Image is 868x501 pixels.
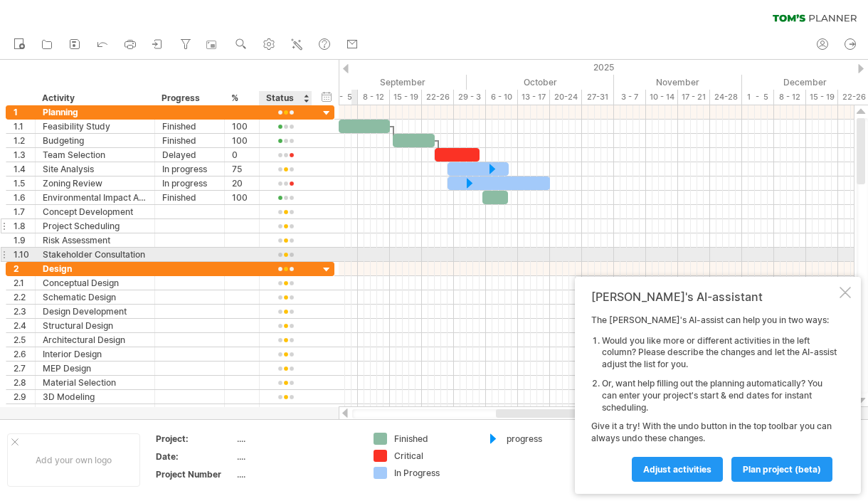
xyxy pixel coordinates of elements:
div: 2 [14,262,35,275]
div: 1.5 [14,176,35,190]
div: 10 - 14 [646,90,678,105]
div: 1 - 5 [742,90,774,105]
div: 24-28 [710,90,742,105]
div: 29 - 3 [454,90,486,105]
div: .... [237,433,356,445]
div: Critical [394,450,472,462]
div: Delayed [162,148,217,162]
span: Adjust activities [643,464,711,475]
div: Finished [162,191,217,204]
div: September 2025 [326,75,467,90]
div: In progress [162,176,217,190]
li: Or, want help filling out the planning automatically? You can enter your project's start & end da... [602,378,837,413]
div: 22-26 [422,90,454,105]
div: MEP Design [43,362,147,375]
div: 27-31 [582,90,614,105]
div: Finished [162,120,217,133]
div: Status [266,91,304,105]
div: 2.7 [14,362,35,375]
div: Risk Assessment [43,233,147,247]
div: Design [43,262,147,275]
div: .... [237,450,356,463]
div: Project: [156,433,234,445]
div: % [231,91,251,105]
a: Adjust activities [632,457,723,482]
div: Finished [394,433,472,445]
div: 2.2 [14,290,35,304]
div: 2.4 [14,319,35,332]
div: [PERSON_NAME]'s AI-assistant [591,290,837,304]
div: 1.9 [14,233,35,247]
div: Environmental Impact Assessment [43,191,147,204]
div: Project Scheduling [43,219,147,233]
div: 8 - 12 [774,90,806,105]
div: Stakeholder Consultation [43,248,147,261]
div: Material Selection [43,376,147,389]
div: 0 [232,148,252,162]
div: In Progress [394,467,472,479]
div: 1.1 [14,120,35,133]
div: 13 - 17 [518,90,550,105]
div: Activity [42,91,147,105]
span: plan project (beta) [743,464,821,475]
div: Project Number [156,468,234,480]
div: Planning [43,105,147,119]
div: Design Review [43,404,147,418]
div: 15 - 19 [390,90,422,105]
div: Conceptual Design [43,276,147,290]
div: Design Development [43,305,147,318]
li: Would you like more or different activities in the left column? Please describe the changes and l... [602,335,837,371]
div: 2.8 [14,376,35,389]
div: 1 [14,105,35,119]
div: 2.3 [14,305,35,318]
div: 6 - 10 [486,90,518,105]
div: 2.5 [14,333,35,347]
div: 1 - 5 [326,90,358,105]
div: 1.3 [14,148,35,162]
div: 3 - 7 [614,90,646,105]
div: 1.2 [14,134,35,147]
div: 20-24 [550,90,582,105]
div: Structural Design [43,319,147,332]
div: Progress [162,91,216,105]
div: 20 [232,176,252,190]
div: 1.7 [14,205,35,218]
div: 2.6 [14,347,35,361]
div: .... [237,468,356,480]
div: 100 [232,134,252,147]
div: 100 [232,191,252,204]
div: 2.10 [14,404,35,418]
div: In progress [162,162,217,176]
div: Schematic Design [43,290,147,304]
div: 2.9 [14,390,35,404]
div: 100 [232,120,252,133]
div: 17 - 21 [678,90,710,105]
div: 2.1 [14,276,35,290]
div: Budgeting [43,134,147,147]
div: 1.6 [14,191,35,204]
div: November 2025 [614,75,742,90]
div: Add your own logo [7,433,140,487]
div: 1.8 [14,219,35,233]
div: Architectural Design [43,333,147,347]
div: Interior Design [43,347,147,361]
div: Feasibility Study [43,120,147,133]
a: plan project (beta) [731,457,832,482]
div: 15 - 19 [806,90,838,105]
div: Finished [162,134,217,147]
div: Site Analysis [43,162,147,176]
div: progress [507,433,584,445]
div: Concept Development [43,205,147,218]
div: Date: [156,450,234,463]
div: October 2025 [467,75,614,90]
div: The [PERSON_NAME]'s AI-assist can help you in two ways: Give it a try! With the undo button in th... [591,315,837,481]
div: 75 [232,162,252,176]
div: Zoning Review [43,176,147,190]
div: 1.10 [14,248,35,261]
div: 3D Modeling [43,390,147,404]
div: 1.4 [14,162,35,176]
div: Team Selection [43,148,147,162]
div: 8 - 12 [358,90,390,105]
